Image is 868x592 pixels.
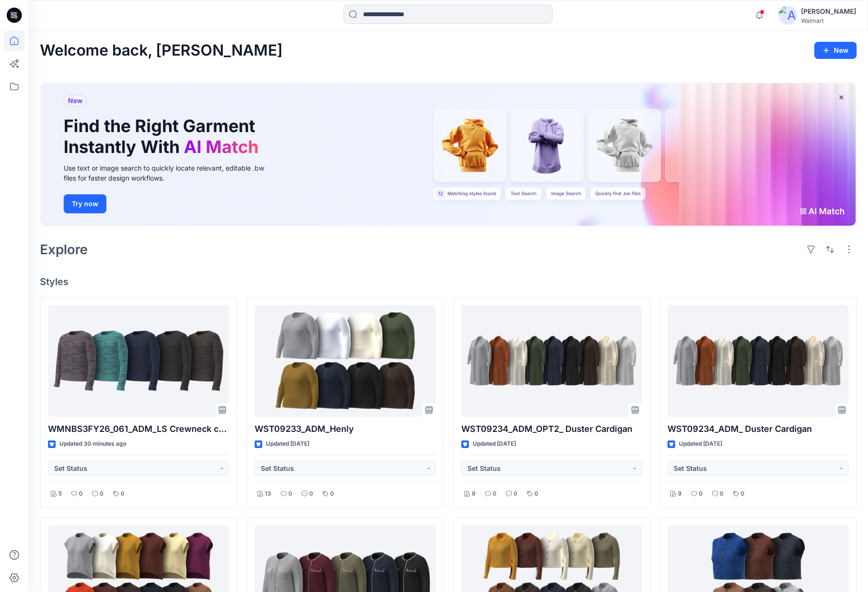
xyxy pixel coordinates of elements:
a: WST09234_ADM_OPT2_ Duster Cardigan [461,305,642,417]
p: 0 [79,489,83,499]
div: [PERSON_NAME] [801,6,856,17]
p: 0 [534,489,538,499]
a: WST09234_ADM_ Duster Cardigan [668,305,849,417]
p: 0 [288,489,292,499]
p: WST09234_ADM_ Duster Cardigan [668,422,849,436]
p: 0 [100,489,104,499]
p: 0 [720,489,724,499]
button: Try now [64,194,106,213]
a: WST09233_ADM_Henly [255,305,436,417]
p: Updated 30 minutes ago [59,439,126,449]
p: WST09234_ADM_OPT2_ Duster Cardigan [461,422,642,436]
a: WMNBS3FY26_061_ADM_LS Crewneck copy [48,305,229,417]
button: New [814,42,857,59]
p: Updated [DATE] [473,439,516,449]
div: Walmart [801,17,856,24]
img: avatar [778,6,797,25]
p: 0 [330,489,334,499]
span: New [68,95,83,106]
p: 0 [514,489,517,499]
p: 0 [121,489,124,499]
h2: Explore [40,242,88,257]
p: 0 [493,489,496,499]
h2: Welcome back, [PERSON_NAME] [40,42,283,59]
p: 9 [472,489,476,499]
p: 5 [58,489,62,499]
p: 13 [265,489,271,499]
p: WST09233_ADM_Henly [255,422,436,436]
p: Updated [DATE] [679,439,722,449]
p: Updated [DATE] [266,439,309,449]
h1: Find the Right Garment Instantly With [64,116,263,157]
div: Use text or image search to quickly locate relevant, editable .bw files for faster design workflows. [64,163,277,183]
h4: Styles [40,276,857,287]
p: 0 [699,489,703,499]
p: 9 [678,489,682,499]
p: 0 [741,489,744,499]
p: 0 [309,489,313,499]
p: WMNBS3FY26_061_ADM_LS Crewneck copy [48,422,229,436]
span: AI Match [184,136,258,157]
